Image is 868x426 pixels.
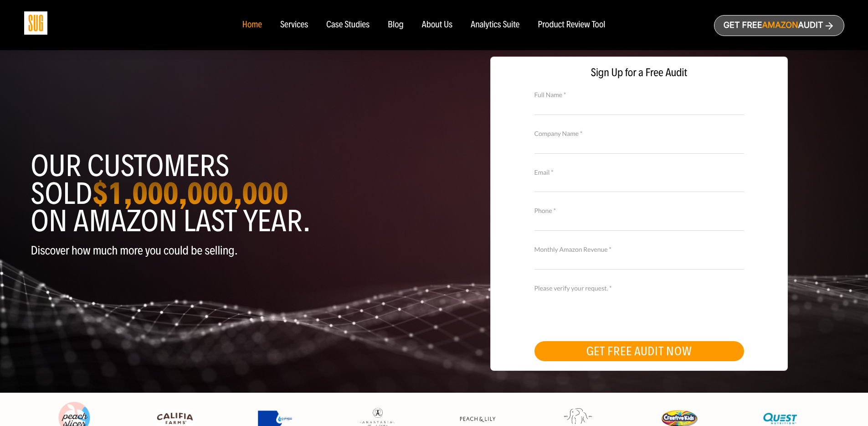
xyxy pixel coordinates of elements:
a: Services [280,20,308,30]
label: Phone * [534,206,744,216]
a: Blog [388,20,404,30]
iframe: reCAPTCHA [534,292,673,327]
h1: Our customers sold on Amazon last year. [31,152,427,235]
a: About Us [422,20,453,30]
a: Get freeAmazonAudit [714,15,844,36]
p: Discover how much more you could be selling. [31,244,427,257]
img: Sug [24,11,47,35]
span: Amazon [762,21,798,30]
a: Home [242,20,262,30]
a: Analytics Suite [471,20,519,30]
label: Company Name * [534,129,744,139]
input: Company Name * [534,137,744,153]
input: Email * [534,176,744,192]
input: Monthly Amazon Revenue * [534,254,744,270]
button: GET FREE AUDIT NOW [534,341,744,361]
a: Product Review Tool [538,20,605,30]
label: Full Name * [534,90,744,100]
span: Sign Up for a Free Audit [500,66,778,79]
img: Peach & Lily [459,416,496,422]
input: Full Name * [534,99,744,114]
label: Please verify your request. * [534,283,744,293]
label: Email * [534,167,744,177]
strong: $1,000,000,000 [92,175,288,212]
label: Monthly Amazon Revenue * [534,244,744,255]
a: Case Studies [326,20,370,30]
input: Contact Number * [534,215,744,231]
